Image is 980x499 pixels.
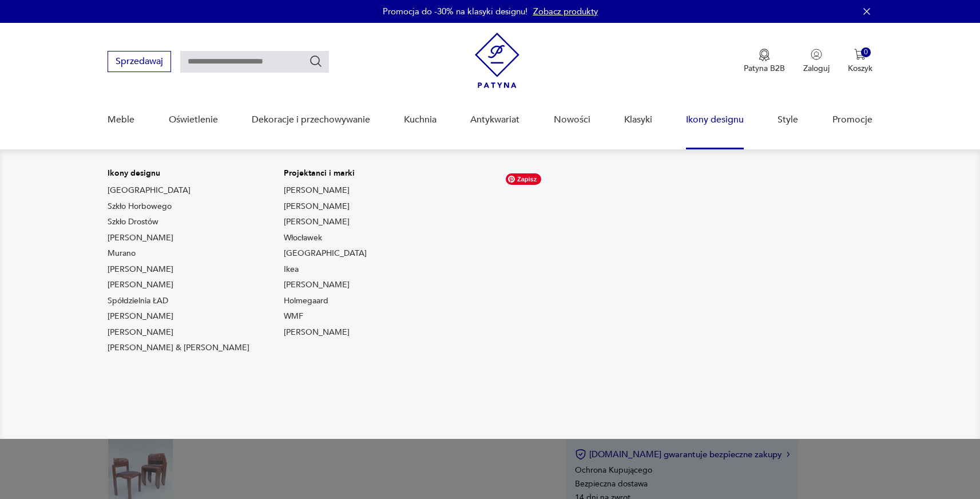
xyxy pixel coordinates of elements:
[811,49,822,60] img: Ikonka użytkownika
[832,98,872,142] a: Promocje
[854,49,866,60] img: Ikona koszyka
[284,279,350,291] a: [PERSON_NAME]
[108,327,173,338] a: [PERSON_NAME]
[284,311,303,322] a: WMF
[686,98,744,142] a: Ikony designu
[383,6,527,17] p: Promocja do -30% na klasyki designu!
[848,49,872,74] button: 0Koszyk
[108,264,173,275] a: [PERSON_NAME]
[284,295,328,307] a: Holmegaard
[554,98,590,142] a: Nowości
[108,342,249,354] a: [PERSON_NAME] & [PERSON_NAME]
[803,49,830,74] button: Zaloguj
[108,248,136,259] a: Murano
[848,63,872,74] p: Koszyk
[108,51,171,72] button: Sprzedawaj
[284,185,350,196] a: [PERSON_NAME]
[252,98,370,142] a: Dekoracje i przechowywanie
[284,168,367,179] p: Projektanci i marki
[533,6,598,17] a: Zobacz produkty
[284,201,350,212] a: [PERSON_NAME]
[861,47,871,57] div: 0
[108,311,173,322] a: [PERSON_NAME]
[506,173,541,185] span: Zapisz
[404,98,437,142] a: Kuchnia
[744,63,785,74] p: Patyna B2B
[108,58,171,66] a: Sprzedawaj
[470,98,519,142] a: Antykwariat
[108,279,173,291] a: [PERSON_NAME]
[284,264,299,275] a: Ikea
[284,216,350,228] a: [PERSON_NAME]
[309,54,323,68] button: Szukaj
[284,248,367,259] a: [GEOGRAPHIC_DATA]
[284,232,322,244] a: Włocławek
[108,295,168,307] a: Spółdzielnia ŁAD
[284,327,350,338] a: [PERSON_NAME]
[744,49,785,74] button: Patyna B2B
[108,216,158,228] a: Szkło Drostów
[496,168,872,402] img: Meble
[777,98,798,142] a: Style
[108,168,249,179] p: Ikony designu
[759,49,770,61] img: Ikona medalu
[108,98,134,142] a: Meble
[803,63,830,74] p: Zaloguj
[475,33,519,88] img: Patyna - sklep z meblami i dekoracjami vintage
[108,185,191,196] a: [GEOGRAPHIC_DATA]
[169,98,218,142] a: Oświetlenie
[744,49,785,74] a: Ikona medaluPatyna B2B
[108,232,173,244] a: [PERSON_NAME]
[624,98,652,142] a: Klasyki
[108,201,172,212] a: Szkło Horbowego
